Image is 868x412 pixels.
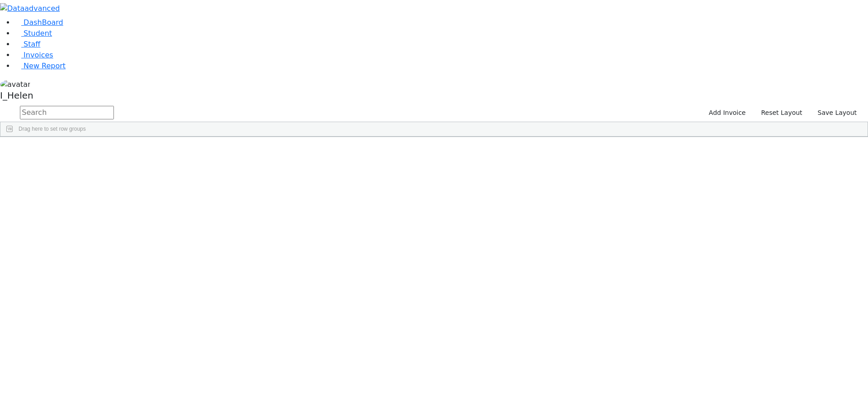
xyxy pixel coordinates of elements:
[24,18,63,27] span: DashBoard
[757,106,806,120] button: Reset Layout
[14,29,52,38] a: Student
[24,62,66,70] span: New Report
[24,51,53,59] span: Invoices
[705,106,750,120] a: Add Invoice
[14,40,40,48] a: Staff
[14,62,66,70] a: New Report
[20,106,114,119] input: Search
[19,126,86,132] span: Drag here to set row groups
[14,51,53,59] a: Invoices
[814,106,861,120] button: Save Layout
[14,18,63,27] a: DashBoard
[24,29,52,38] span: Student
[24,40,40,48] span: Staff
